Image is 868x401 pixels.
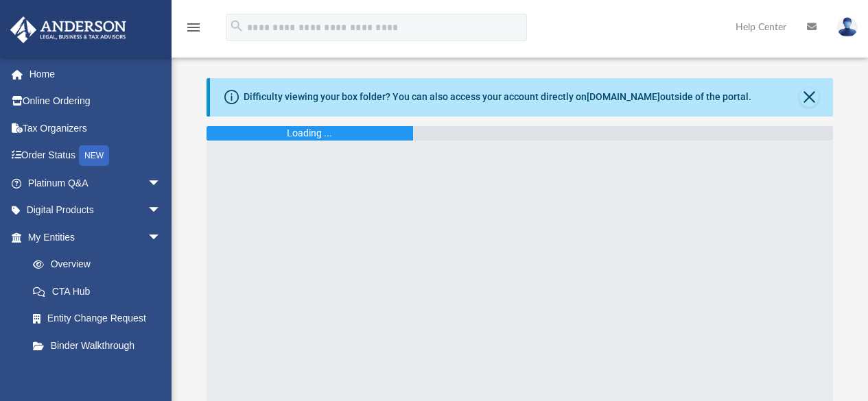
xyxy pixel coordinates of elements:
[10,223,182,251] a: My Entitiesarrow_drop_down
[799,88,819,107] button: Close
[10,169,182,197] a: Platinum Q&Aarrow_drop_down
[185,19,202,36] i: menu
[10,142,182,170] a: Order StatusNEW
[587,91,660,102] a: [DOMAIN_NAME]
[19,305,182,332] a: Entity Change Request
[148,223,175,252] span: arrow_drop_down
[229,19,244,34] i: search
[10,88,182,115] a: Online Ordering
[185,26,202,36] a: menu
[10,60,182,88] a: Home
[10,114,182,142] a: Tax Organizers
[148,197,175,225] span: arrow_drop_down
[6,16,130,43] img: Anderson Advisors Platinum Portal
[287,126,332,141] div: Loading ...
[837,17,858,37] img: User Pic
[79,145,109,166] div: NEW
[10,197,182,224] a: Digital Productsarrow_drop_down
[244,90,751,104] div: Difficulty viewing your box folder? You can also access your account directly on outside of the p...
[19,332,182,359] a: Binder Walkthrough
[148,169,175,197] span: arrow_drop_down
[19,251,182,278] a: Overview
[19,278,182,305] a: CTA Hub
